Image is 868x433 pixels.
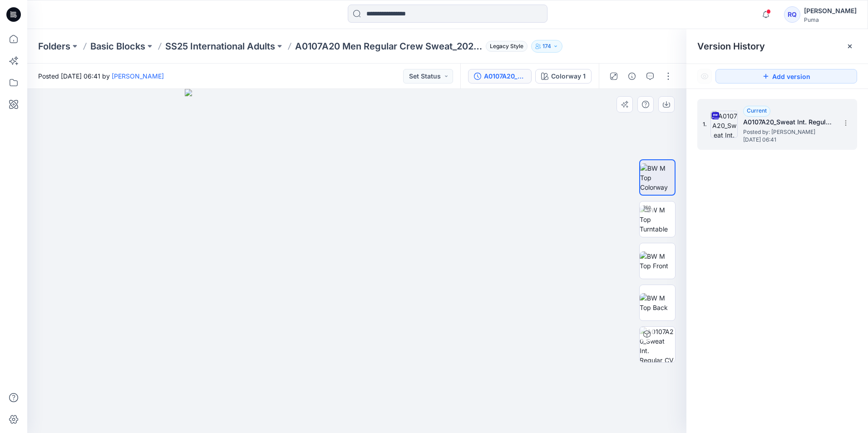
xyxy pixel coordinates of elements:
button: Add version [715,69,857,84]
span: Current [747,107,767,114]
button: Details [625,69,639,84]
span: 1. [703,120,707,128]
div: Colorway 1 [551,71,586,81]
img: BW M Top Colorway [640,163,675,192]
button: Colorway 1 [535,69,592,84]
button: Close [846,43,853,50]
a: Folders [38,40,70,53]
a: [PERSON_NAME] [112,72,164,80]
img: BW M Top Turntable [640,205,675,234]
div: Puma [804,16,857,23]
span: Legacy Style [486,41,528,52]
div: [PERSON_NAME] [804,5,857,16]
h5: A0107A20_Sweat Int. Regular_CV-06_20250918 [743,117,834,128]
img: BW M Top Front [640,251,675,271]
img: BW M Top Back [640,293,675,312]
a: Basic Blocks [90,40,145,53]
img: A0107A20_Sweat Int. Regular_CV-06_20250918 Colorway 1 [640,327,675,362]
button: Show Hidden Versions [697,69,712,84]
p: 174 [542,41,551,51]
img: A0107A20_Sweat Int. Regular_CV-06_20250918 [710,111,738,138]
span: Posted by: Johnathan Hui [743,128,834,137]
span: Posted [DATE] 06:41 by [38,71,164,81]
span: Version History [697,41,765,52]
div: RQ [784,6,800,23]
span: [DATE] 06:41 [743,137,834,143]
img: eyJhbGciOiJIUzI1NiIsImtpZCI6IjAiLCJzbHQiOiJzZXMiLCJ0eXAiOiJKV1QifQ.eyJkYXRhIjp7InR5cGUiOiJzdG9yYW... [185,89,529,433]
button: Legacy Style [482,40,528,53]
button: A0107A20_Sweat Int. Regular_CV-06_20250918 [468,69,532,84]
button: 174 [531,40,562,53]
div: A0107A20_Sweat Int. Regular_CV-06_20250918 [484,71,526,81]
p: A0107A20 Men Regular Crew Sweat_20240104 [295,40,482,53]
a: SS25 International Adults [165,40,275,53]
